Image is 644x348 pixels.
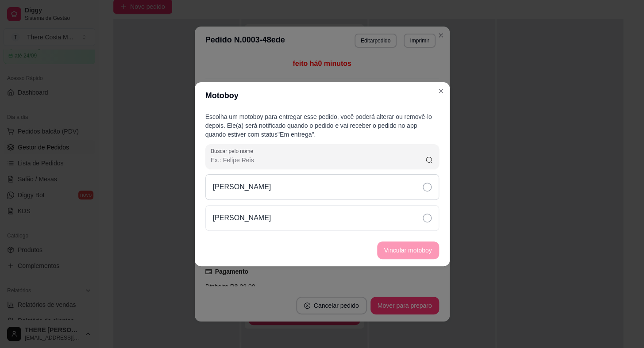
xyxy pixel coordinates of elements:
p: Escolha um motoboy para entregar esse pedido, você poderá alterar ou removê-lo depois. Ele(a) ser... [205,112,439,139]
button: Close [434,84,448,98]
header: Motoboy [195,82,450,109]
input: Buscar pelo nome [211,156,425,164]
p: [PERSON_NAME] [213,182,271,192]
p: [PERSON_NAME] [213,213,271,223]
label: Buscar pelo nome [211,147,256,155]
